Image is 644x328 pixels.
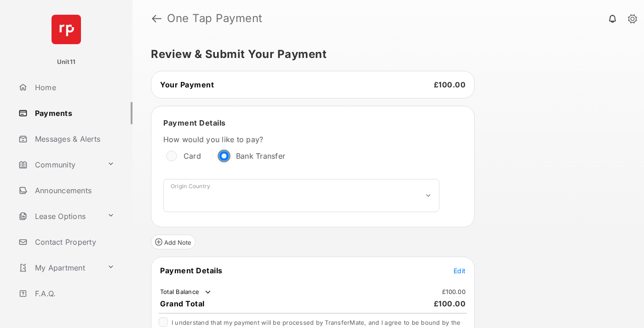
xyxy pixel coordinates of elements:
button: Add Note [151,235,195,249]
td: £100.00 [442,288,466,296]
a: Lease Options [15,205,103,227]
img: svg+xml;base64,PHN2ZyB4bWxucz0iaHR0cDovL3d3dy53My5vcmcvMjAwMC9zdmciIHdpZHRoPSI2NCIgaGVpZ2h0PSI2NC... [52,15,81,44]
span: Your Payment [160,80,214,89]
span: £100.00 [434,299,466,308]
label: Bank Transfer [236,151,285,161]
a: Announcements [15,179,132,201]
strong: One Tap Payment [167,13,263,24]
span: Edit [454,267,466,275]
span: Payment Details [160,266,223,275]
a: Messages & Alerts [15,128,132,150]
a: My Apartment [15,257,103,279]
span: Grand Total [160,299,205,308]
td: Total Balance [160,288,213,297]
button: Edit [454,266,466,275]
label: How would you like to pay? [163,135,439,144]
a: Contact Property [15,231,132,253]
a: F.A.Q. [15,282,132,305]
span: Payment Details [163,118,226,127]
h5: Review & Submit Your Payment [151,49,618,60]
span: £100.00 [434,80,466,89]
a: Home [15,76,132,98]
label: Card [184,151,201,161]
p: Unit11 [57,58,76,67]
a: Payments [15,102,132,124]
a: Community [15,154,103,176]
